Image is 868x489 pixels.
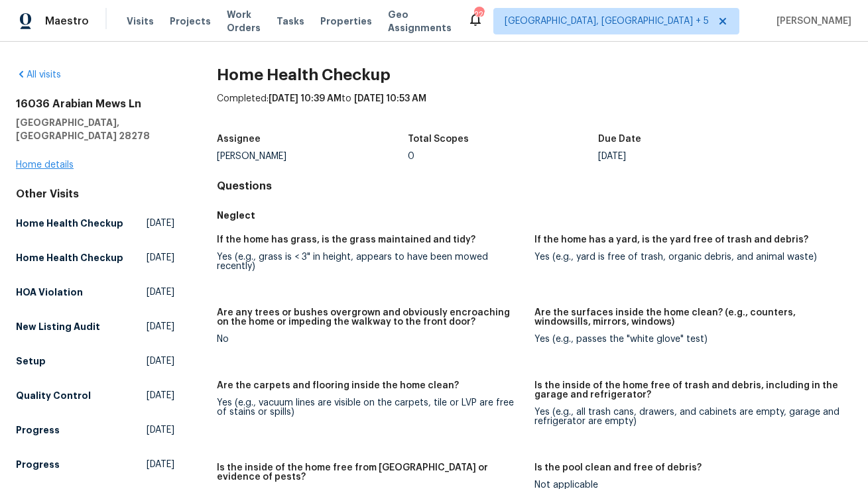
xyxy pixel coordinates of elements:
[170,15,211,28] span: Projects
[16,286,83,299] h5: HOA Violation
[147,286,174,299] span: [DATE]
[771,15,851,28] span: [PERSON_NAME]
[269,94,341,103] span: [DATE] 10:39 AM
[45,15,89,28] span: Maestro
[534,381,841,400] h5: Is the inside of the home free of trash and debris, including in the garage and refrigerator?
[147,458,174,471] span: [DATE]
[534,463,702,472] h5: Is the pool clean and free of debris?
[16,320,100,333] h5: New Listing Audit
[147,423,174,437] span: [DATE]
[408,152,598,161] div: 0
[598,135,641,144] h5: Due Date
[598,152,788,161] div: [DATE]
[277,17,304,26] span: Tasks
[534,252,841,262] div: Yes (e.g., yard is free of trash, organic debris, and animal waste)
[534,308,841,327] h5: Are the surfaces inside the home clean? (e.g., counters, windowsills, mirrors, windows)
[534,235,808,244] h5: If the home has a yard, is the yard free of trash and debris?
[217,308,524,327] h5: Are any trees or bushes overgrown and obviously encroaching on the home or impeding the walkway t...
[127,15,154,28] span: Visits
[147,217,174,230] span: [DATE]
[16,315,174,339] a: New Listing Audit[DATE]
[320,15,372,28] span: Properties
[217,235,475,244] h5: If the home has grass, is the grass maintained and tidy?
[16,188,174,201] div: Other Visits
[217,135,261,144] h5: Assignee
[16,116,174,142] h5: [GEOGRAPHIC_DATA], [GEOGRAPHIC_DATA] 28278
[16,418,174,442] a: Progress[DATE]
[227,8,261,34] span: Work Orders
[16,389,91,402] h5: Quality Control
[388,8,452,34] span: Geo Assignments
[217,252,524,271] div: Yes (e.g., grass is < 3" in height, appears to have been mowed recently)
[16,251,123,264] h5: Home Health Checkup
[217,92,852,127] div: Completed: to
[217,463,524,482] h5: Is the inside of the home free from [GEOGRAPHIC_DATA] or evidence of pests?
[147,320,174,333] span: [DATE]
[16,354,46,368] h5: Setup
[217,335,524,344] div: No
[505,15,709,28] span: [GEOGRAPHIC_DATA], [GEOGRAPHIC_DATA] + 5
[16,217,123,230] h5: Home Health Checkup
[474,8,483,21] div: 220
[534,407,841,426] div: Yes (e.g., all trash cans, drawers, and cabinets are empty, garage and refrigerator are empty)
[16,211,174,235] a: Home Health Checkup[DATE]
[147,354,174,368] span: [DATE]
[16,97,174,111] h2: 16036 Arabian Mews Ln
[16,160,74,170] a: Home details
[16,349,174,373] a: Setup[DATE]
[147,251,174,264] span: [DATE]
[217,381,459,390] h5: Are the carpets and flooring inside the home clean?
[16,458,60,471] h5: Progress
[16,384,174,407] a: Quality Control[DATE]
[16,280,174,304] a: HOA Violation[DATE]
[16,70,61,80] a: All visits
[354,94,426,103] span: [DATE] 10:53 AM
[217,68,852,81] h2: Home Health Checkup
[16,453,174,476] a: Progress[DATE]
[534,335,841,344] div: Yes (e.g., passes the "white glove" test)
[408,135,469,144] h5: Total Scopes
[217,180,852,193] h4: Questions
[217,152,407,161] div: [PERSON_NAME]
[147,389,174,402] span: [DATE]
[16,423,60,437] h5: Progress
[217,209,852,222] h5: Neglect
[217,398,524,417] div: Yes (e.g., vacuum lines are visible on the carpets, tile or LVP are free of stains or spills)
[16,246,174,270] a: Home Health Checkup[DATE]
